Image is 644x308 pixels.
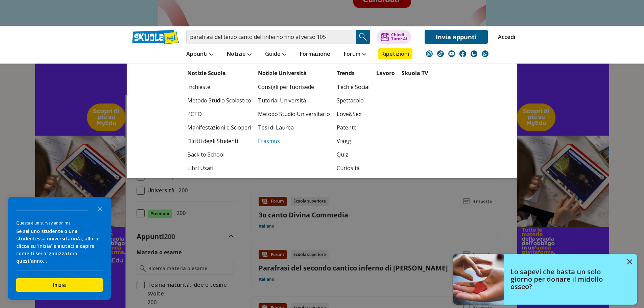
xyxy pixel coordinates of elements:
[448,50,455,57] img: youtube
[337,94,369,107] a: Spettacolo
[225,48,253,61] a: Notizie
[437,50,444,57] img: tiktok
[426,50,433,57] img: instagram
[337,148,369,161] a: Quiz
[459,50,466,57] img: facebook
[337,69,355,77] a: Trends
[187,94,251,107] a: Metodo Studio Scolastico
[378,48,412,59] a: Ripetizioni
[187,121,251,134] a: Manifestazioni e Scioperi
[258,80,330,94] a: Consigli per fuorisede
[377,30,411,44] button: ChiediTutor AI
[258,94,330,107] a: Tutorial Università
[263,48,288,61] a: Guide
[337,161,369,175] a: Curiosità
[187,148,251,161] a: Back to School
[187,69,226,77] a: Notizie Scuola
[186,30,356,44] input: Cerca appunti, riassunti o versioni
[337,121,369,134] a: Patente
[356,30,370,44] button: Search Button
[425,30,488,44] a: Invia appunti
[337,80,369,94] a: Tech e Social
[16,228,103,265] div: Se sei uno studente o una studentessa universitario/a, allora clicca su 'Inizia' e aiutaci a capi...
[187,134,251,148] a: Diritti degli Studenti
[187,80,251,94] a: Inchieste
[16,220,103,226] div: Questa è un survey anonima!
[510,268,622,290] h4: Lo sapevi che basta un solo giorno per donare il midollo osseo?
[471,50,477,57] img: twitch
[391,33,407,41] div: Chiedi Tutor AI
[342,48,368,61] a: Forum
[8,197,111,300] div: Survey
[337,107,369,121] a: Love&Sex
[258,69,307,77] a: Notizie Università
[187,161,251,175] a: Libri Usati
[453,254,637,305] a: Lo sapevi che basta un solo giorno per donare il midollo osseo?
[258,121,330,134] a: Tesi di Laurea
[185,48,215,61] a: Appunti
[402,69,428,77] a: Skuola TV
[258,107,330,121] a: Metodo Studio Universitario
[298,48,332,61] a: Formazione
[93,202,107,215] button: Close the survey
[16,278,103,292] button: Inizia
[187,107,251,121] a: PCTO
[498,30,512,44] a: Accedi
[337,134,369,148] a: Viaggi
[258,134,330,148] a: Erasmus
[627,259,632,264] img: close
[376,69,395,77] a: Lavoro
[482,50,488,57] img: WhatsApp
[358,32,368,42] img: Cerca appunti, riassunti o versioni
